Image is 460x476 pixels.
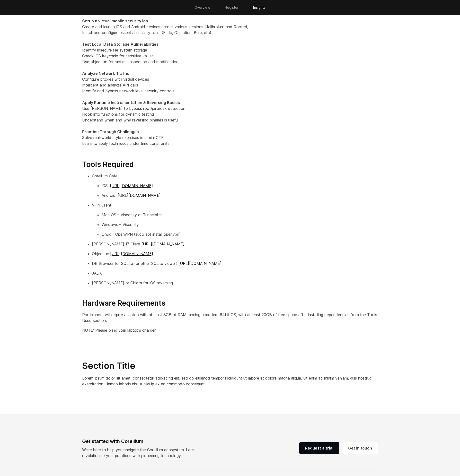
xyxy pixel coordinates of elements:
h2: Section Title [82,360,378,371]
p: DB Browser for SQLite (or other SQLite viewer): [92,260,378,266]
p: By the end of the workshop, participants will be able to: Create and launch iOS and Android devic... [82,6,378,146]
p: NOTE: Please bring your laptop’s charger. [82,327,378,333]
p: Windows – Viscosity [102,222,378,227]
p: JADX [92,270,378,276]
p: [PERSON_NAME] 17 Client: [92,241,378,247]
a: [URL][DOMAIN_NAME] [142,242,185,246]
p: Linux – OpenVPN (sudo apt install openvpn) [102,231,378,237]
a: Request a trial [299,442,339,454]
strong: Practice Through Challenges [82,129,139,134]
p: Corellium Cafe: [92,173,378,179]
a: [URL][DOMAIN_NAME] [178,261,221,266]
a: [URL][DOMAIN_NAME] [118,193,161,198]
p: [PERSON_NAME] or Ghidra for iOS reversing [92,280,378,286]
p: We’re here to help you navigate the Corellium ecosystem. Let’s revolutionize your practices with ... [82,447,207,459]
p: iOS: [102,183,378,189]
strong: Setup a virtual mobile security lab [82,18,148,23]
h3: Tools Required [82,160,378,169]
p: Mac OS – Viscosity or Tunnelblick [102,212,378,218]
p: Android: [102,192,378,198]
strong: Test Local Data Storage Vulnerabilities [82,42,159,47]
h3: Hardware Requirements [82,290,378,308]
a: Get in touch [342,442,378,454]
p: Participants will require a laptop with at least 8GB of RAM running a modern 64bit OS, with at le... [82,312,378,323]
a: [URL][DOMAIN_NAME] [110,183,153,188]
strong: Analyze Network Traffic [82,71,129,76]
a: [URL][DOMAIN_NAME] [110,251,153,256]
p: Lorem ipsum dolor sit amet, consectetur adipiscing elit, sed do eiusmod tempor incididunt ut labo... [82,375,378,387]
strong: Apply Runtime Instrumentation & Reversing Basics [82,100,180,105]
p: VPN Client [92,202,378,208]
p: Objection: [92,251,378,257]
div: Get started with Corellium [82,438,207,445]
